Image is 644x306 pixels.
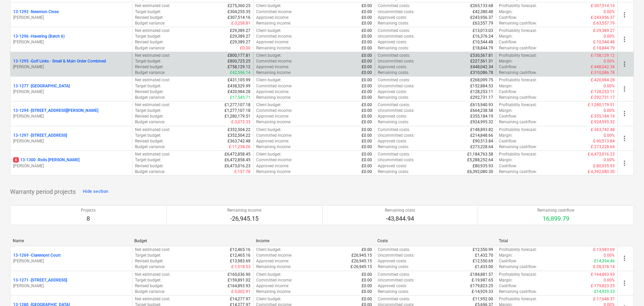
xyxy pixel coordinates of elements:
p: £292,731.17 [470,95,493,100]
p: £304,255.35 [228,9,250,15]
p: Approved income : [256,39,289,45]
p: £29,389.27 [230,34,250,39]
p: £265,133.68 [470,3,493,9]
p: Client budget : [256,127,281,133]
p: £1,280,179.51 [225,114,250,119]
p: Cashflow : [499,39,517,45]
p: Revised budget : [135,138,164,144]
p: 8 [81,215,96,223]
p: £17,545.71 [230,95,250,100]
p: Committed income : [256,108,292,114]
span: more_vert [620,35,629,43]
p: Approved income : [256,138,289,144]
p: 13-1297 - [STREET_ADDRESS] [13,133,67,138]
p: Revised budget : [135,163,164,169]
p: £-758,129.12 [591,53,615,58]
p: Approved costs : [378,114,407,119]
p: £6,472,858.45 [225,151,250,157]
p: £1,277,107.18 [225,108,250,114]
p: Committed costs : [378,3,410,9]
p: Client budget : [256,151,281,157]
p: Uncommitted costs : [378,9,414,15]
p: Profitability forecast : [499,53,537,58]
p: £0.00 [362,39,372,45]
p: £42,596.14 [230,70,250,76]
div: Costs [377,238,494,243]
p: £1,432.70 [475,253,493,258]
p: Committed costs : [378,102,410,108]
p: £0.00 [362,95,372,100]
div: Hide section [83,188,108,195]
div: 13-1295 -Golf Links - Small & Main Order Combined[PERSON_NAME] [13,58,129,70]
p: £800,725.25 [228,58,250,64]
p: £0.00 [362,108,372,114]
p: Committed costs : [378,28,410,34]
p: £29,389.27 [230,39,250,45]
p: £0.00 [362,53,372,58]
p: Net estimated cost : [135,28,170,34]
p: Uncommitted costs : [378,133,414,138]
p: Revised budget : [135,89,164,95]
p: £0.00 [362,169,372,175]
p: £431,105.99 [228,77,250,83]
p: Remaining income : [256,45,291,51]
p: 13-1294 - [STREET_ADDRESS][PERSON_NAME] [13,108,98,114]
p: 0.00% [604,9,615,15]
p: £13,013.03 [473,28,493,34]
p: 16,899.79 [537,215,574,223]
p: £-157.78 [234,169,250,175]
p: Target budget : [135,133,161,138]
p: Revised budget : [135,114,164,119]
p: £0.00 [362,83,372,89]
p: £448,042.34 [470,64,493,70]
p: Client budget : [256,28,281,34]
p: £26,945.15 [351,253,372,258]
p: £148,893.82 [470,127,493,133]
iframe: Chat Widget [610,274,644,306]
p: Net estimated cost : [135,151,170,157]
p: [PERSON_NAME] [13,258,129,264]
p: Warranty period projects [10,188,76,196]
p: Budget variance : [135,119,165,125]
p: 0.00% [604,83,615,89]
p: 13-1300 - Rolls [PERSON_NAME] [13,157,79,163]
div: 13-1297 -[STREET_ADDRESS][PERSON_NAME] [13,133,129,144]
p: £-448,042.34 [591,64,615,70]
p: £268,099.75 [470,77,493,83]
p: £0.00 [362,70,372,76]
p: £243,956.37 [470,15,493,20]
p: Committed costs : [378,247,410,253]
p: [PERSON_NAME] [13,15,129,20]
p: £615,940.93 [470,102,493,108]
p: £0.00 [362,119,372,125]
div: 13-1269 -Claremont Court[PERSON_NAME] [13,253,129,264]
p: £90,513.84 [473,138,493,144]
span: more_vert [620,134,629,142]
p: Committed income : [256,83,292,89]
p: Target budget : [135,34,161,39]
p: Remaining income : [256,70,291,76]
p: Budget variance : [135,169,165,175]
div: 13-1271 -[STREET_ADDRESS][PERSON_NAME] [13,277,129,289]
p: Remaining cashflow : [499,70,537,76]
p: £-13,983.69 [593,247,615,253]
p: £438,529.99 [228,83,250,89]
p: Remaining costs : [378,20,409,26]
p: £758,129.12 [228,64,250,70]
p: 13-1271 - [STREET_ADDRESS] [13,277,67,283]
p: £355,184.19 [470,114,493,119]
p: Revised budget : [135,64,164,70]
p: Client budget : [256,102,281,108]
p: £1,184,763.58 [467,151,493,157]
p: Net estimated cost : [135,53,170,58]
div: Name [13,238,129,243]
p: £0.00 [240,45,250,51]
p: Cashflow : [499,89,517,95]
p: Margin : [499,9,513,15]
p: Remaining income : [256,95,291,100]
p: [PERSON_NAME] [13,138,129,144]
p: £6,472,858.45 [225,157,250,163]
p: Uncommitted costs : [378,58,414,64]
p: £18,844.79 [473,45,493,51]
span: more_vert [620,60,629,68]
